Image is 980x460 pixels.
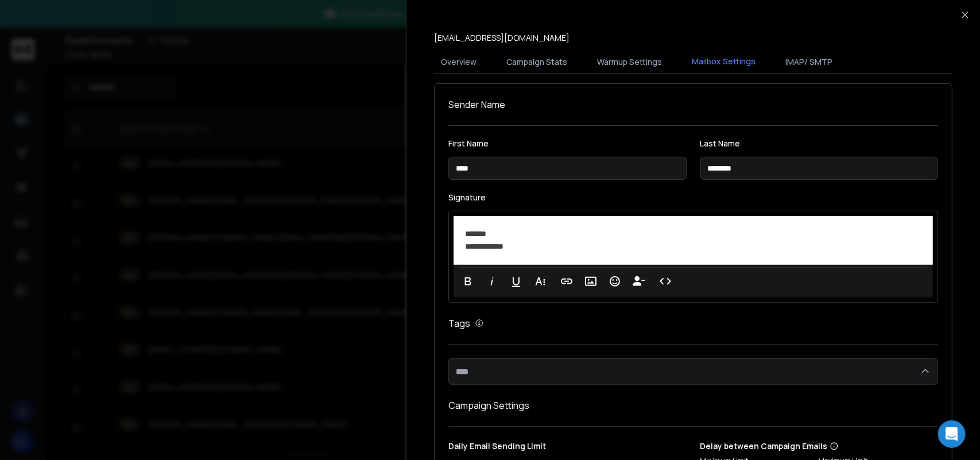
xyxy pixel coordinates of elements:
button: Overview [434,49,483,75]
button: Emoticons [604,270,626,293]
button: Mailbox Settings [685,49,762,75]
button: Warmup Settings [590,49,669,75]
button: Bold (Ctrl+B) [457,270,479,293]
h1: Campaign Settings [448,399,938,412]
p: Delay between Campaign Emails [700,440,932,452]
h1: Tags [448,316,470,330]
button: Code View [654,270,676,293]
button: Insert Unsubscribe Link [628,270,650,293]
p: Daily Email Sending Limit [448,440,687,457]
label: Last Name [700,140,939,148]
button: Campaign Stats [499,49,574,75]
button: IMAP/ SMTP [778,49,839,75]
button: Underline (Ctrl+U) [505,270,527,293]
label: First Name [448,140,687,148]
h1: Sender Name [448,98,938,111]
button: Italic (Ctrl+I) [481,270,503,293]
p: [EMAIL_ADDRESS][DOMAIN_NAME] [434,32,570,44]
button: Insert Image (Ctrl+P) [580,270,602,293]
button: Insert Link (Ctrl+K) [556,270,578,293]
label: Signature [448,194,938,202]
button: More Text [529,270,551,293]
div: Open Intercom Messenger [938,420,966,448]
